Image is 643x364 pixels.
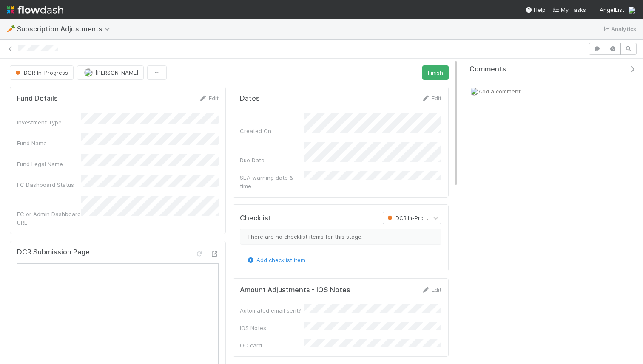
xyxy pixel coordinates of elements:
[84,68,93,77] img: avatar_b0da76e8-8e9d-47e0-9b3e-1b93abf6f697.png
[603,24,636,34] a: Analytics
[95,69,138,76] span: [PERSON_NAME]
[421,95,441,102] a: Edit
[246,257,305,263] a: Add checklist item
[552,6,586,13] span: My Tasks
[17,160,81,168] div: Fund Legal Name
[240,156,304,164] div: Due Date
[628,6,636,14] img: avatar_0a9e60f7-03da-485c-bb15-a40c44fcec20.png
[552,6,586,14] a: My Tasks
[77,65,144,80] button: [PERSON_NAME]
[17,94,58,103] h5: Fund Details
[17,248,90,257] h5: DCR Submission Page
[422,65,449,80] button: Finish
[199,95,219,102] a: Edit
[17,118,81,127] div: Investment Type
[525,6,546,14] div: Help
[478,88,524,95] span: Add a comment...
[240,94,260,103] h5: Dates
[7,25,15,32] span: 🥕
[7,3,63,17] img: logo-inverted-e16ddd16eac7371096b0.svg
[10,65,74,80] button: DCR In-Progress
[240,229,441,245] div: There are no checklist items for this stage.
[240,306,304,315] div: Automated email sent?
[14,69,68,76] span: DCR In-Progress
[17,181,81,189] div: FC Dashboard Status
[240,286,350,294] h5: Amount Adjustments - IOS Notes
[421,286,441,293] a: Edit
[240,324,304,332] div: IOS Notes
[240,127,304,135] div: Created On
[386,215,438,221] span: DCR In-Progress
[17,25,114,33] span: Subscription Adjustments
[600,6,624,13] span: AngelList
[470,87,478,96] img: avatar_0a9e60f7-03da-485c-bb15-a40c44fcec20.png
[469,65,506,73] span: Comments
[240,214,271,223] h5: Checklist
[17,139,81,147] div: Fund Name
[240,341,304,350] div: OC card
[240,173,304,190] div: SLA warning date & time
[17,210,81,227] div: FC or Admin Dashboard URL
